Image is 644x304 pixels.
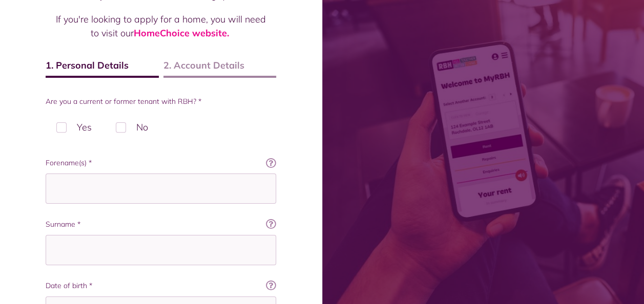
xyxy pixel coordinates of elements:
[46,112,102,142] label: Yes
[134,27,229,39] a: HomeChoice website.
[105,112,159,142] label: No
[46,280,276,291] label: Date of birth *
[46,158,276,168] label: Forename(s) *
[46,219,276,230] label: Surname *
[46,96,276,107] label: Are you a current or former tenant with RBH? *
[56,12,266,40] p: If you're looking to apply for a home, you will need to visit our
[163,58,277,78] span: 2. Account Details
[46,58,159,78] span: 1. Personal Details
